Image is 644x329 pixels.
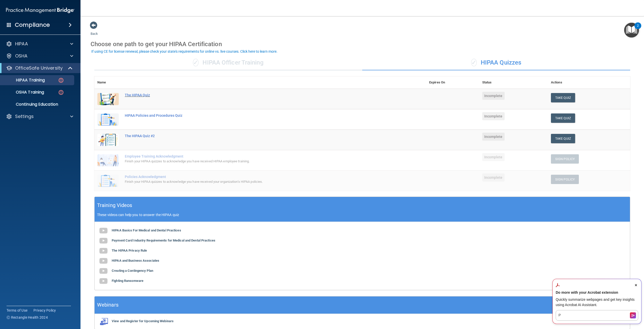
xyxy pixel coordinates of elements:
[6,65,73,71] a: OfficeSafe University
[33,308,56,313] a: Privacy Policy
[6,113,73,119] a: Settings
[6,53,73,59] a: OSHA
[98,246,108,256] img: gray_youtube_icon.38fcd6cc.png
[15,65,63,71] p: OfficeSafe University
[97,301,118,309] h5: Webinars
[98,256,108,266] img: gray_youtube_icon.38fcd6cc.png
[7,315,48,320] span: Ⓒ Rectangle Health 2024
[482,173,505,182] span: Incomplete
[91,26,98,36] a: Back
[58,77,64,83] img: danger-circle.6113f641.png
[479,76,548,89] th: Status
[97,201,132,210] h5: Training Videos
[97,213,627,217] p: These videos can help you to answer the HIPAA quiz
[112,259,159,262] b: HIPAA and Business Associates
[112,228,181,232] b: HIPAA Basics For Medical and Dental Practices
[6,41,73,47] a: HIPAA
[193,59,198,66] span: ✓
[112,238,215,242] b: Payment Card Industry Requirements for Medical and Dental Practices
[551,175,579,184] button: Sign Policy
[125,113,401,117] div: HIPAA Policies and Procedures Quiz
[362,55,630,70] div: HIPAA Quizzes
[112,249,147,252] b: The HIPAA Privacy Rule
[15,41,28,47] p: HIPAA
[15,53,28,59] p: OSHA
[551,113,575,123] button: Take Quiz
[15,113,34,119] p: Settings
[91,50,277,53] div: If using CE for license renewal, please check your state's requirements for online vs. live cours...
[548,76,630,89] th: Actions
[6,5,74,15] img: PMB logo
[125,154,401,158] div: Employee Training Acknowledgment
[94,55,362,70] div: HIPAA Officer Training
[112,269,153,273] b: Creating a Contingency Plan
[551,134,575,143] button: Take Quiz
[98,226,108,236] img: gray_youtube_icon.38fcd6cc.png
[471,59,477,66] span: ✓
[58,89,64,96] img: danger-circle.6113f641.png
[3,90,44,95] p: OSHA Training
[112,279,143,283] b: Fighting Ransomware
[482,153,505,161] span: Incomplete
[94,76,122,89] th: Name
[91,49,278,54] button: If using CE for license renewal, please check your state's requirements for online vs. live cours...
[98,266,108,276] img: gray_youtube_icon.38fcd6cc.png
[637,26,639,32] div: 2
[3,78,45,83] p: HIPAA Training
[125,175,401,179] div: Policies Acknowledgment
[98,318,108,325] img: webinarIcon.c7ebbf15.png
[482,112,505,120] span: Incomplete
[426,76,479,89] th: Expires On
[624,23,639,38] button: Open Resource Center, 2 new notifications
[7,308,27,313] a: Terms of Use
[125,158,401,164] div: Finish your HIPAA quizzes to acknowledge you have received HIPAA employee training.
[3,102,72,107] p: Continuing Education
[98,236,108,246] img: gray_youtube_icon.38fcd6cc.png
[482,92,505,100] span: Incomplete
[482,133,505,141] span: Incomplete
[112,319,174,323] b: View and Register for Upcoming Webinars
[125,134,401,138] div: The HIPAA Quiz #2
[551,93,575,102] button: Take Quiz
[125,179,401,185] div: Finish your HIPAA quizzes to acknowledge you have received your organization’s HIPAA policies.
[551,154,579,164] button: Sign Policy
[15,21,50,28] h4: Compliance
[125,93,401,97] div: The HIPAA Quiz
[91,37,634,51] div: Choose one path to get your HIPAA Certification
[98,276,108,286] img: gray_youtube_icon.38fcd6cc.png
